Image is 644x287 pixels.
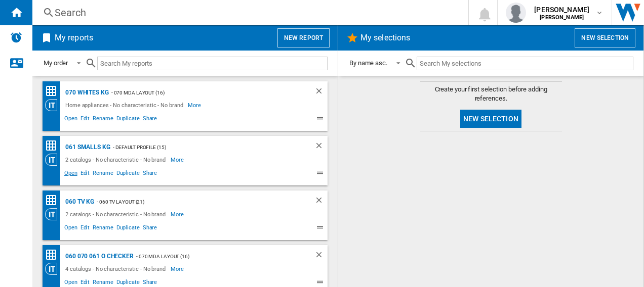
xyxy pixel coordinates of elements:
span: More [171,263,185,275]
div: Delete [314,250,328,263]
div: Delete [314,141,328,154]
div: Category View [45,154,63,166]
div: Price Matrix [45,139,63,152]
span: Edit [79,168,92,180]
div: Delete [314,86,328,99]
input: Search My reports [97,57,328,70]
span: Duplicate [115,114,141,126]
div: Category View [45,208,63,220]
div: Price Matrix [45,249,63,261]
div: Delete [314,196,328,208]
button: New selection [575,28,635,47]
button: New report [277,28,330,47]
div: Home appliances - No characteristic - No brand [63,99,188,111]
div: Price Matrix [45,194,63,207]
div: 061 Smalls KG [63,141,110,154]
span: Open [63,223,79,235]
img: alerts-logo.svg [10,31,22,43]
div: 070 Whites KG [63,86,109,99]
span: Edit [79,223,92,235]
span: Share [141,223,159,235]
span: Open [63,114,79,126]
button: New selection [460,110,521,128]
div: - 060 TV Layout (21) [94,196,294,208]
span: Duplicate [115,168,141,180]
div: 060 070 061 O Checker [63,250,134,263]
span: More [171,208,185,220]
div: 2 catalogs - No characteristic - No brand [63,208,171,220]
div: - Default profile (15) [110,141,294,154]
span: Duplicate [115,223,141,235]
div: My order [44,59,68,67]
div: - 070 MDA layout (16) [134,250,294,263]
div: Category View [45,99,63,111]
div: By name asc. [349,59,387,67]
span: Rename [91,223,114,235]
div: 4 catalogs - No characteristic - No brand [63,263,171,275]
span: More [171,154,185,166]
span: Open [63,168,79,180]
span: Share [141,168,159,180]
h2: My selections [358,28,412,47]
b: [PERSON_NAME] [540,14,584,21]
div: 060 TV KG [63,196,94,208]
div: Search [55,6,441,20]
div: - 070 MDA layout (16) [109,86,294,99]
h2: My reports [53,28,95,47]
span: More [188,99,203,111]
span: Share [141,114,159,126]
span: Rename [91,114,114,126]
span: [PERSON_NAME] [534,5,589,15]
span: Rename [91,168,114,180]
div: Category View [45,263,63,275]
span: Edit [79,114,92,126]
div: Price Matrix [45,85,63,98]
span: Create your first selection before adding references. [420,85,562,103]
div: 2 catalogs - No characteristic - No brand [63,154,171,166]
img: profile.jpg [506,3,526,23]
input: Search My selections [417,57,633,70]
